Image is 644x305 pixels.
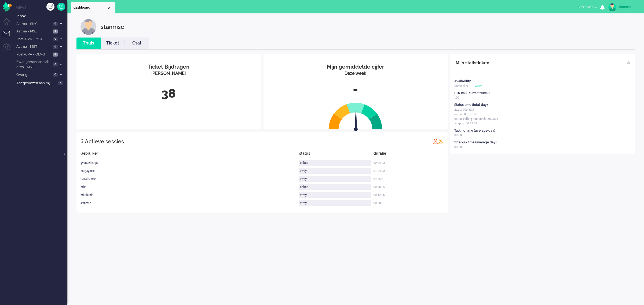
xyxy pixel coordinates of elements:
[80,70,257,77] div: [PERSON_NAME]
[454,145,462,149] span: 00:00
[76,159,299,167] div: gvandekempe
[344,109,367,132] img: arrow.svg
[3,3,12,8] a: Omnidesk
[80,19,97,35] img: customer.svg
[454,108,498,125] span: away: 00:43:36 online: 03:13:18 online calling outbound: 00:25:23 wrapup: 00:17:57
[16,52,52,57] span: Post-CVA - OLVG
[76,38,101,49] li: Thuis
[53,45,58,49] span: 0
[433,139,438,144] img: profile_red.svg
[374,199,448,207] div: 00:00:01
[76,183,299,191] div: mlie
[53,22,58,26] span: 0
[107,6,111,10] div: Close tab
[101,19,124,35] div: stanmsc
[76,175,299,183] div: GeraldJmsc
[574,2,600,13] li: Select status
[125,40,149,46] a: Csat
[438,139,444,144] img: profile_orange.svg
[16,59,51,69] span: Zwangerschapsdiabetes - MST
[76,191,299,199] div: mhulzink
[374,175,448,183] div: 04:55:51
[268,70,444,77] div: Deze week
[53,29,58,34] span: 1
[46,3,54,11] div: Creëer ticket
[454,128,495,133] div: Talking time (average day)
[16,44,51,49] span: Astma - MST
[3,43,15,55] li: Admin menu
[454,96,459,99] span: 100
[16,29,52,34] span: Astma - MSZ
[299,151,374,159] div: status
[76,199,299,207] div: stanmsc
[299,200,371,206] div: away
[619,4,639,10] div: stanmsc
[299,168,371,174] div: away
[454,84,468,88] span: Medisch:0
[3,2,12,12] img: flow_omnibird.svg
[16,21,51,27] span: Astma - SMC
[125,38,149,49] li: Csat
[101,38,125,49] li: Ticket
[454,91,490,95] div: FTR call (current week)
[101,40,125,46] a: Ticket
[456,58,489,68] div: Mijn statistieken
[374,167,448,175] div: 01:04:02
[374,183,448,191] div: 00:36:45
[16,5,67,10] li: Views
[374,159,448,167] div: 00:04:42
[374,151,448,159] div: duratie
[3,31,15,43] li: Tickets menu
[76,40,101,46] a: Thuis
[71,2,115,13] li: Dashboard
[299,192,371,198] div: away
[374,191,448,199] div: 00:12:06
[16,72,51,77] span: Overig
[577,5,594,9] span: Select status
[80,136,83,147] div: 6
[17,81,57,86] span: Toegewezen aan mij
[53,37,58,41] span: 0
[454,79,471,84] div: Availablity
[299,160,371,166] div: online
[58,81,63,85] span: 0
[53,73,58,77] span: 0
[454,133,462,137] span: 00:00
[574,3,600,11] button: Select status
[76,167,299,175] div: marjagmsc
[299,184,371,190] div: online
[329,102,382,129] img: semi_circle.svg
[80,63,257,71] div: Ticket Bijdragen
[17,14,67,19] span: Inbox
[76,151,299,159] div: Gebruiker
[475,84,482,88] span: watch
[608,3,616,11] img: avatar
[454,103,488,107] div: Status time (total day)
[53,62,58,66] span: 0
[85,136,124,147] div: Actieve sessies
[268,81,444,98] div: -
[299,176,371,182] div: away
[16,80,67,86] a: Toegewezen aan mij 0
[57,3,65,11] a: Quick Ticket
[607,3,639,11] a: stanmsc
[3,18,15,30] li: Dashboard menu
[16,37,51,42] span: Post-CVA - MST
[80,85,257,102] div: 38
[16,13,67,19] a: Inbox
[268,63,444,71] div: Mijn gemiddelde cijfer
[53,53,58,57] span: 1
[74,5,107,10] span: dashboard
[454,140,497,145] div: Wrapup time (average day)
